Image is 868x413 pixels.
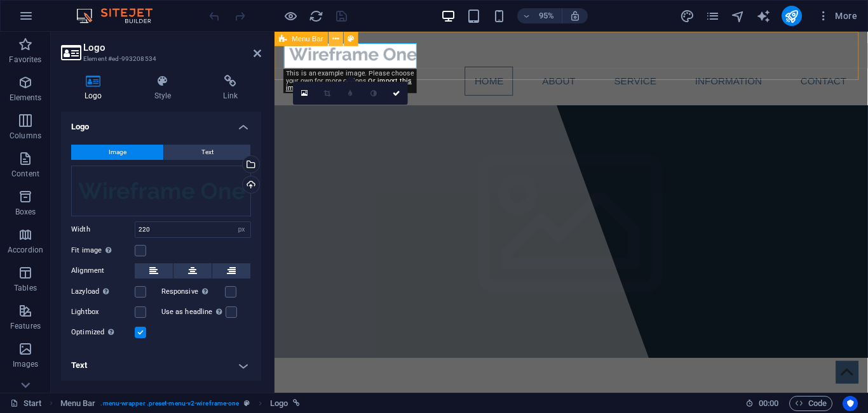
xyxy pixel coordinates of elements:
h6: 95% [536,8,557,23]
button: pages [705,8,721,23]
label: Responsive [161,284,225,299]
p: Columns [10,131,41,141]
p: Features [10,321,41,331]
a: Crop mode [316,82,339,105]
p: Accordion [8,245,43,255]
a: Greyscale [362,82,385,105]
p: Elements [10,93,42,103]
h4: Text [61,350,261,381]
i: Publish [784,9,799,23]
div: wireframe_one_v2_Zeichenflaeche1.PNG [71,166,251,216]
i: On resize automatically adjust zoom level to fit chosen device. [569,10,581,22]
label: Lazyload [71,284,135,299]
i: Pages (Ctrl+Alt+S) [705,9,720,23]
nav: breadcrumb [60,396,300,411]
p: Content [11,169,39,179]
a: Or import this image [286,77,412,92]
span: Click to select. Double-click to edit [270,396,288,411]
h4: Logo [61,75,131,102]
a: Blur [339,82,362,105]
span: Image [109,145,126,160]
p: Tables [14,283,37,293]
div: This is an example image. Please choose your own for more options. [283,69,417,93]
button: Code [789,396,832,411]
button: Click here to leave preview mode and continue editing [283,8,298,23]
a: Click to cancel selection. Double-click to open Pages [10,396,42,411]
i: This element is a customizable preset [244,400,250,407]
span: Click to select. Double-click to edit [60,396,96,411]
h2: Logo [83,42,261,53]
button: navigator [731,8,746,23]
i: This element is linked [293,400,300,407]
i: Navigator [731,9,745,23]
i: AI Writer [756,9,771,23]
label: Lightbox [71,305,135,320]
label: Optimized [71,325,135,340]
h3: Element #ed-993208534 [83,53,236,65]
label: Alignment [71,263,135,279]
i: Design (Ctrl+Alt+Y) [680,9,695,23]
h4: Link [200,75,261,102]
h6: Session time [745,396,779,411]
h4: Logo [61,112,261,134]
span: Code [795,396,827,411]
button: reload [308,8,323,23]
button: Text [164,145,250,160]
p: Images [13,359,39,369]
button: Image [71,145,163,160]
button: 95% [517,8,562,23]
button: design [680,8,695,23]
label: Use as headline [161,305,226,320]
span: More [817,10,857,22]
label: Fit image [71,243,135,258]
span: . menu-wrapper .preset-menu-v2-wireframe-one [100,396,239,411]
span: : [768,398,770,408]
label: Width [71,226,135,233]
button: text_generator [756,8,771,23]
span: Text [201,145,214,160]
p: Favorites [9,55,41,65]
button: publish [782,6,802,26]
a: Confirm ( Ctrl ⏎ ) [385,82,408,105]
a: Select files from the file manager, stock photos, or upload file(s) [293,82,316,105]
button: More [812,6,862,26]
img: Editor Logo [73,8,168,23]
p: Boxes [15,207,36,217]
i: Reload page [309,9,323,23]
span: Menu Bar [292,36,323,43]
span: 00 00 [759,396,778,411]
h4: Style [131,75,200,102]
button: Usercentrics [843,396,858,411]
